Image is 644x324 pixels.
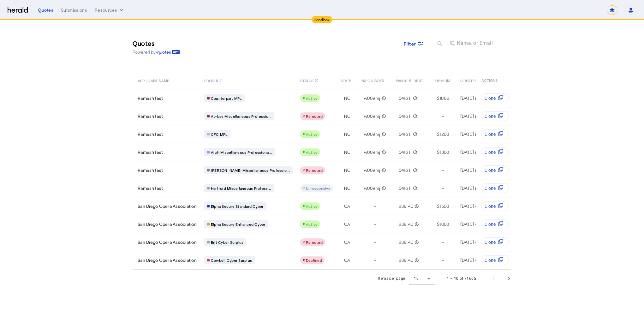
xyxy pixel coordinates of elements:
[374,239,376,245] span: -
[412,149,417,155] mat-icon: info_outline
[437,203,439,209] span: $
[437,149,439,155] span: $
[485,149,496,155] span: Clone
[61,7,87,13] div: Submissions
[460,149,492,155] span: [DATE] 9:09 AM
[374,203,376,209] span: -
[306,258,322,262] span: Declined
[450,40,493,46] mat-label: ID, Name, or Email
[481,147,509,157] button: Clone
[485,131,496,137] span: Clone
[485,203,496,209] span: Clone
[361,77,384,83] span: NAICS INDEX
[344,239,350,245] span: CA
[485,257,496,263] span: Clone
[399,38,429,49] button: Filter
[433,77,450,83] span: PREMIUM
[440,203,449,209] span: 1500
[374,221,376,227] span: -
[211,132,228,137] span: CFC MPL
[211,96,242,101] span: Counterpart MPL
[364,185,380,191] span: w009mj
[412,95,417,101] mat-icon: info_outline
[211,204,264,209] span: Elpha Secure Standard Cyber
[485,167,496,173] span: Clone
[412,113,417,119] mat-icon: info_outline
[204,77,222,83] span: PRODUCT
[364,167,380,173] span: w009mj
[442,167,444,173] span: -
[138,95,163,101] span: RameshTest
[485,239,496,245] span: Clone
[211,114,271,119] span: At-bay Miscellaneous Professio...
[138,221,197,227] span: San Diego Opera Association
[380,131,386,137] mat-icon: info_outline
[38,7,53,13] div: Quotes
[341,77,351,83] span: STATE
[211,168,290,173] span: [PERSON_NAME] Miscellaneous Professio...
[442,113,444,119] span: -
[138,257,197,263] span: San Diego Opera Association
[460,167,492,173] span: [DATE] 9:09 AM
[440,149,449,155] span: 1300
[138,203,197,209] span: San Diego Opera Association
[485,95,496,101] span: Clone
[412,167,417,173] mat-icon: info_outline
[364,131,380,137] span: w009mj
[460,95,492,101] span: [DATE] 9:09 AM
[399,221,414,227] span: 238140
[399,239,414,245] span: 238140
[138,167,163,173] span: RameshTest
[211,240,244,245] span: Brit Cyber Surplus
[364,149,380,155] span: w009mj
[481,183,509,193] button: Clone
[460,185,492,191] span: [DATE] 9:09 AM
[138,149,163,155] span: RameshTest
[306,150,318,154] span: Active
[306,132,318,136] span: Active
[344,95,351,101] span: NC
[133,49,180,55] p: Powered by
[413,203,419,209] mat-icon: info_outline
[481,219,509,229] button: Clone
[380,113,386,119] mat-icon: info_outline
[133,71,622,270] table: Table view of all quotes submitted by your platform
[138,113,163,119] span: RameshTest
[434,40,444,48] mat-icon: search
[374,257,376,263] span: -
[437,131,439,137] span: $
[440,221,449,227] span: 1000
[380,95,386,101] mat-icon: info_outline
[442,185,444,191] span: -
[460,77,477,83] span: CREATED
[442,239,444,245] span: -
[404,40,416,47] span: Filter
[138,131,163,137] span: RameshTest
[439,95,449,101] span: 1062
[211,150,272,155] span: Arch Miscellaneous Professiona...
[481,165,509,175] button: Clone
[344,257,350,263] span: CA
[380,167,386,173] mat-icon: info_outline
[413,257,419,263] mat-icon: info_outline
[399,203,414,209] span: 238140
[306,114,323,118] span: Rejected
[380,149,386,155] mat-icon: info_outline
[460,221,491,227] span: [DATE] 4:41 AM
[138,239,197,245] span: San Diego Opera Association
[399,131,412,137] span: 541611
[399,185,412,191] span: 541611
[344,203,350,209] span: CA
[8,7,28,13] img: Herald Logo
[306,240,323,244] span: Rejected
[95,7,125,13] button: Resources dropdown menu
[156,49,180,55] a: /quotes
[364,95,380,101] span: w009mj
[315,77,319,84] mat-icon: info_outline
[437,95,439,101] span: $
[399,167,412,173] span: 541611
[485,185,496,191] span: Clone
[211,186,271,191] span: Hartford Miscellaneous Profess...
[481,237,509,247] button: Clone
[344,185,351,191] span: NC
